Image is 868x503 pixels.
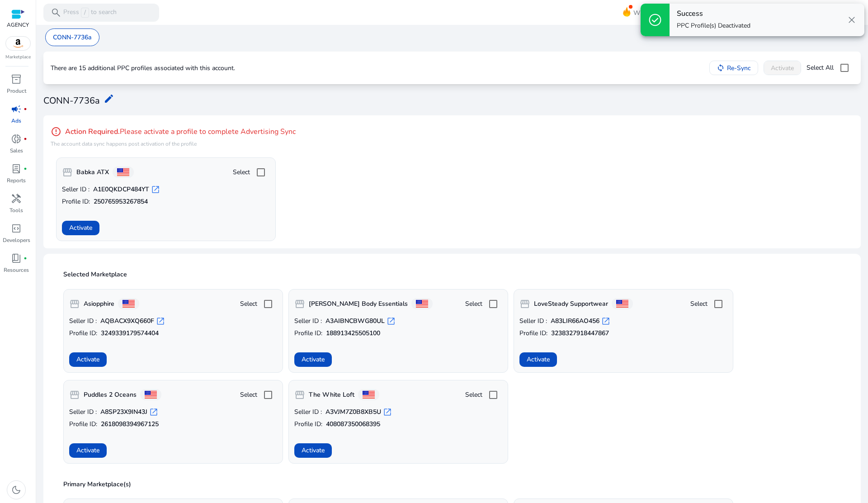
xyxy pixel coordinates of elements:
[294,443,332,458] button: Activate
[43,95,100,106] h3: CONN-7736a
[519,329,547,338] span: Profile ID:
[11,104,22,114] span: campaign
[325,408,381,417] b: A3VJM7Z0B8XB5U
[387,317,396,326] span: open_in_new
[325,317,385,326] b: A3AIBNCBWG80UL
[104,93,114,104] mat-icon: edit
[63,8,117,18] p: Press to search
[326,329,380,338] b: 188913425505100
[534,299,608,308] b: LoveSteady Supportwear
[11,74,22,85] span: inventory_2
[51,140,296,147] p: The account data sync happens post activation of the profile
[69,329,97,338] span: Profile ID:
[717,64,725,72] mat-icon: sync
[51,126,296,137] h4: Please activate a profile to complete Advertising Sync
[309,390,354,399] b: The White Loft
[6,37,30,50] img: amazon.svg
[846,14,857,25] span: close
[294,317,322,326] span: Seller ID :
[69,443,107,458] button: Activate
[3,236,30,244] p: Developers
[7,176,26,185] p: Reports
[294,299,305,309] span: storefront
[9,206,23,214] p: Tools
[24,137,27,141] span: fiber_manual_record
[69,408,97,417] span: Seller ID :
[465,299,482,308] span: Select
[101,420,159,429] b: 2618098394967125
[156,317,165,326] span: open_in_new
[69,352,107,367] button: Activate
[5,54,31,61] p: Marketplace
[65,128,120,136] b: Action Required.
[11,193,22,204] span: handyman
[11,253,22,264] span: book_4
[62,197,90,206] span: Profile ID:
[69,317,97,326] span: Seller ID :
[62,221,99,235] button: Activate
[11,117,21,125] p: Ads
[10,147,23,155] p: Sales
[727,63,751,73] span: Re-Sync
[69,420,97,429] span: Profile ID:
[149,408,158,417] span: open_in_new
[302,355,325,364] span: Activate
[648,13,662,27] span: check_circle
[63,480,846,489] p: Primary Marketplace(s)
[383,408,392,417] span: open_in_new
[240,390,257,399] span: Select
[7,87,26,95] p: Product
[690,299,708,308] span: Select
[465,390,482,399] span: Select
[84,299,114,308] b: Asiopphire
[294,408,322,417] span: Seller ID :
[24,167,27,171] span: fiber_manual_record
[63,270,846,279] p: Selected Marketplace
[62,167,73,178] span: storefront
[294,352,332,367] button: Activate
[551,329,609,338] b: 3238327918447867
[527,355,550,364] span: Activate
[81,8,89,18] span: /
[519,299,530,309] span: storefront
[677,9,750,18] h4: Success
[94,197,148,206] b: 250765953267854
[807,63,834,72] span: Select All
[309,299,408,308] b: [PERSON_NAME] Body Essentials
[101,329,159,338] b: 3249339179574404
[93,185,149,194] b: A1E0QKDCP484YT
[294,329,322,338] span: Profile ID:
[51,7,61,18] span: search
[76,355,99,364] span: Activate
[51,126,61,137] mat-icon: error_outline
[53,33,92,42] p: CONN-7736a
[51,64,235,73] p: There are 15 additional PPC profiles associated with this account.
[100,408,147,417] b: A8SP23X9IN43J
[519,317,547,326] span: Seller ID :
[4,266,29,274] p: Resources
[302,446,325,455] span: Activate
[84,390,137,399] b: Puddles 2 Oceans
[11,133,22,144] span: donut_small
[326,420,380,429] b: 408087350068395
[633,5,669,21] span: What's New
[601,317,610,326] span: open_in_new
[11,163,22,174] span: lab_profile
[69,223,92,233] span: Activate
[294,389,305,400] span: storefront
[69,389,80,400] span: storefront
[62,185,90,194] span: Seller ID :
[677,21,750,30] p: PPC Profile(s) Deactivated
[519,352,557,367] button: Activate
[233,168,250,177] span: Select
[551,317,599,326] b: A83LIR66AO456
[294,420,322,429] span: Profile ID:
[11,484,22,495] span: dark_mode
[709,61,758,75] button: Re-Sync
[7,21,29,29] p: AGENCY
[76,168,109,177] b: Babka ATX
[11,223,22,234] span: code_blocks
[24,256,27,260] span: fiber_manual_record
[24,107,27,111] span: fiber_manual_record
[76,446,99,455] span: Activate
